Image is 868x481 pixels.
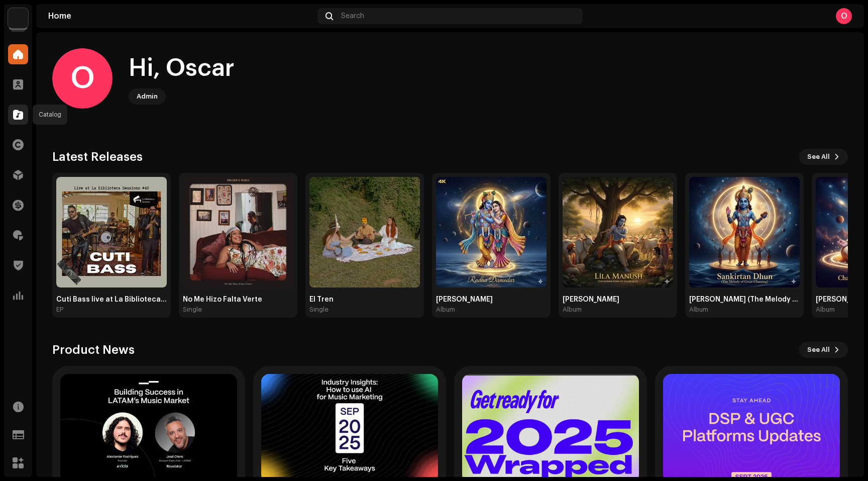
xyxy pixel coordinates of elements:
div: [PERSON_NAME] [436,296,547,304]
div: Album [436,306,455,314]
div: Home [48,12,313,20]
div: Cuti Bass live at La Biblioteca Sessions #48 [56,296,167,304]
img: 64b7fdbc-d3e1-4c0b-8b75-d466e40e19ba [309,177,420,287]
div: No Me Hizo Falta Verte [183,296,293,304]
button: See All [799,149,848,165]
h3: Latest Releases [52,149,143,165]
div: El Tren [309,296,420,304]
span: See All [807,147,830,167]
span: Search [341,12,364,20]
img: 8059f371-7808-4ed8-a22b-424f2d560939 [689,177,800,287]
img: 44f5261b-8be3-4232-bf60-6abb80a7ae0f [56,177,167,287]
div: O [836,8,852,24]
img: baefbfbd-a54a-4184-b3f5-850c8df67423 [563,177,673,287]
button: See All [799,342,848,358]
div: EP [56,306,63,314]
div: Admin [137,90,158,103]
h3: Product News [52,342,135,358]
div: Album [816,306,835,314]
div: Hi, Oscar [129,52,235,84]
span: See All [807,340,830,360]
img: 16589ae9-e00b-4631-9ae2-55fa23bad299 [183,177,293,287]
div: Album [689,306,708,314]
div: O [52,48,113,109]
img: a6437e74-8c8e-4f74-a1ce-131745af0155 [8,8,28,28]
div: [PERSON_NAME] [563,296,673,304]
div: Single [183,306,202,314]
div: Single [309,306,329,314]
div: [PERSON_NAME] (The Melody of Great Chanting) [689,296,800,304]
div: Album [563,306,582,314]
img: 68d7cb35-2d7e-4ea8-a7f5-4e144aae12fb [436,177,547,287]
